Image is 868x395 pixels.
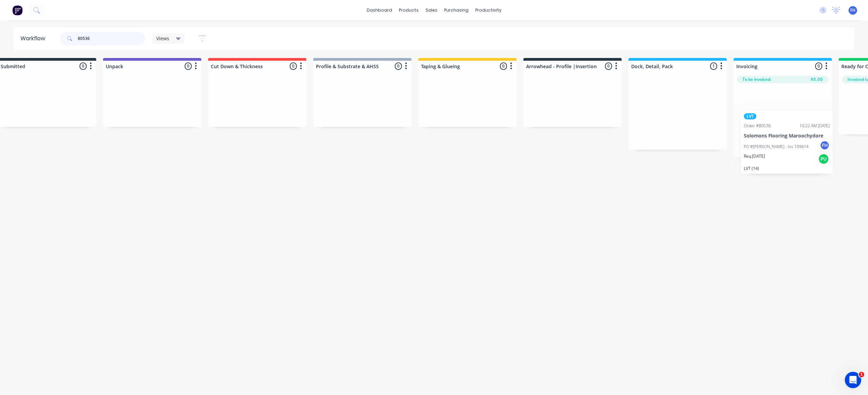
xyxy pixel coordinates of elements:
div: products [395,5,422,15]
div: Workflow [20,34,48,43]
div: purchasing [441,5,472,15]
span: 1 [859,372,864,377]
img: Factory [12,5,23,15]
a: dashboard [363,5,395,15]
div: productivity [472,5,505,15]
span: FH [850,7,855,13]
span: $0.00 [811,76,823,83]
iframe: Intercom live chat [845,372,861,388]
span: Views [156,35,169,42]
div: sales [422,5,441,15]
input: Search for orders... [78,32,145,45]
span: To be invoiced: [742,76,771,83]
